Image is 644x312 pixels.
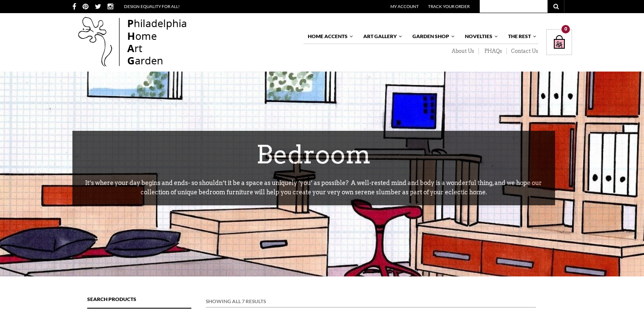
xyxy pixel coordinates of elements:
h4: Search Products [87,295,191,309]
em: Showing all 7 results [206,297,266,306]
a: My Account [390,4,419,9]
a: Home Accents [304,29,354,44]
a: Art Gallery [359,29,403,44]
a: Track Your Order [428,4,470,9]
h1: Bedroom [72,131,555,178]
a: Novelties [461,29,499,44]
a: About Us [446,48,479,55]
p: It’s where your day begins and ends- so shouldn’t it be a space as uniquely ‘you’ as possible? A ... [72,178,555,205]
a: PHAQs [479,48,507,55]
a: Contact Us [507,48,538,55]
a: The Rest [504,29,537,44]
div: 0 [561,25,570,33]
a: Garden Shop [408,29,456,44]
